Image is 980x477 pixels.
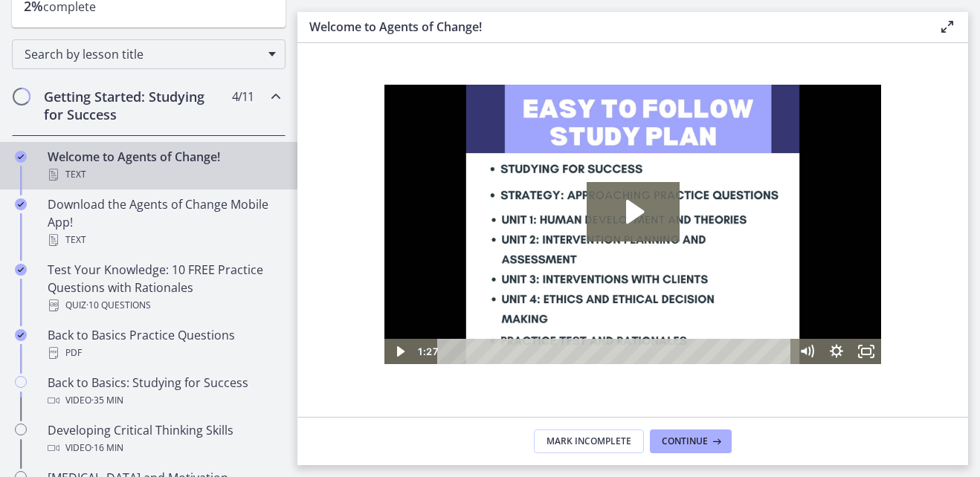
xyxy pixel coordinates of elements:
div: Playbar [64,254,400,279]
div: Developing Critical Thinking Skills [48,421,280,457]
button: Fullscreen [467,254,497,279]
span: · 10 Questions [86,296,151,314]
h3: Welcome to Agents of Change! [309,18,915,36]
button: Mark Incomplete [534,429,644,453]
i: Completed [15,329,27,341]
h2: Getting Started: Studying for Success [44,88,225,123]
button: Show settings menu [437,254,467,279]
div: Back to Basics Practice Questions [48,326,280,362]
span: · 35 min [91,392,123,409]
button: Continue [650,429,732,453]
span: · 16 min [91,439,123,457]
i: Completed [15,198,27,210]
button: Play Video: c1o6hcmjueu5qasqsu00.mp4 [202,97,295,157]
i: Completed [15,264,27,276]
span: 4 / 11 [232,88,254,106]
div: Test Your Knowledge: 10 FREE Practice Questions with Rationales [48,261,280,314]
span: Continue [662,435,708,447]
span: Search by lesson title [25,46,261,62]
button: Mute [407,254,437,279]
div: Download the Agents of Change Mobile App! [48,195,280,249]
div: Text [48,166,280,184]
div: Video [48,392,280,409]
div: Back to Basics: Studying for Success [48,374,280,409]
span: Mark Incomplete [547,435,631,447]
div: Search by lesson title [12,39,286,69]
div: Quiz [48,296,280,314]
i: Completed [15,151,27,163]
div: Video [48,439,280,457]
div: Welcome to Agents of Change! [48,148,280,184]
div: PDF [48,344,280,362]
div: Text [48,231,280,249]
